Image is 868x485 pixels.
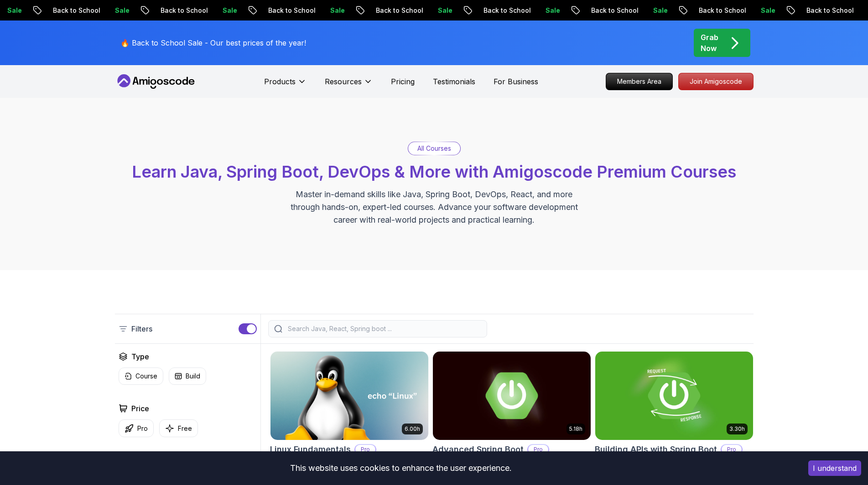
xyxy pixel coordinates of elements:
[131,323,152,334] p: Filters
[119,419,154,437] button: Pro
[606,73,673,90] a: Members Area
[369,6,431,15] p: Back to School
[391,76,415,87] a: Pricing
[7,458,795,478] div: This website uses cookies to enhance the user experience.
[261,6,323,15] p: Back to School
[325,76,373,94] button: Resources
[46,6,108,15] p: Back to School
[108,6,137,15] p: Sale
[722,445,742,454] p: Pro
[135,372,157,381] p: Course
[569,425,582,433] p: 5.18h
[131,351,149,362] h2: Type
[159,419,198,437] button: Free
[528,445,548,454] p: Pro
[679,73,753,90] p: Join Amigoscode
[131,403,149,414] h2: Price
[137,424,148,433] p: Pro
[120,37,306,48] p: 🔥 Back to School Sale - Our best prices of the year!
[186,372,200,381] p: Build
[678,73,754,90] a: Join Amigoscode
[646,6,675,15] p: Sale
[595,443,717,456] h2: Building APIs with Spring Boot
[178,424,192,433] p: Free
[264,76,296,87] p: Products
[215,6,244,15] p: Sale
[494,76,538,87] a: For Business
[132,162,736,182] span: Learn Java, Spring Boot, DevOps & More with Amigoscode Premium Courses
[264,76,307,94] button: Products
[281,188,587,226] p: Master in-demand skills like Java, Spring Boot, DevOps, React, and more through hands-on, expert-...
[701,32,718,54] p: Grab Now
[808,460,861,476] button: Accept cookies
[417,144,451,153] p: All Courses
[584,6,646,15] p: Back to School
[754,6,783,15] p: Sale
[270,351,429,477] a: Linux Fundamentals card6.00hLinux FundamentalsProLearn the fundamentals of Linux and how to use t...
[153,6,215,15] p: Back to School
[431,6,460,15] p: Sale
[119,368,163,385] button: Course
[432,443,524,456] h2: Advanced Spring Boot
[325,76,362,87] p: Resources
[595,352,753,440] img: Building APIs with Spring Boot card
[729,425,745,433] p: 3.30h
[286,324,481,333] input: Search Java, React, Spring boot ...
[323,6,352,15] p: Sale
[538,6,567,15] p: Sale
[270,443,351,456] h2: Linux Fundamentals
[606,73,672,90] p: Members Area
[476,6,538,15] p: Back to School
[169,368,206,385] button: Build
[799,6,861,15] p: Back to School
[433,76,475,87] a: Testimonials
[433,352,591,440] img: Advanced Spring Boot card
[355,445,375,454] p: Pro
[270,352,428,440] img: Linux Fundamentals card
[405,425,420,433] p: 6.00h
[691,6,754,15] p: Back to School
